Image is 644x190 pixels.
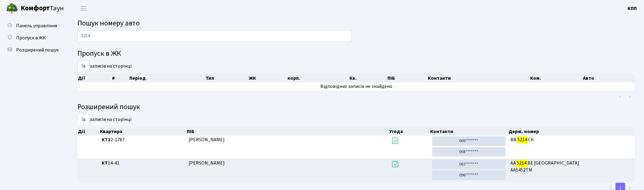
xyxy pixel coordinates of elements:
select: записів на сторінці [77,61,90,72]
th: Квартира [99,127,186,136]
span: [PERSON_NAME] [189,136,225,143]
th: Контакти [430,127,508,136]
span: Пропуск в ЖК [16,35,46,41]
span: Панель управління [16,22,57,29]
td: Відповідних записів не знайдено [77,82,635,91]
th: Дії [77,74,111,82]
th: ПІБ [186,127,389,136]
span: Розширений пошук [16,47,59,53]
h4: Пропуск в ЖК [77,49,635,58]
b: КПП [628,5,637,12]
th: Період [129,74,205,82]
button: Переключити навігацію [76,3,91,13]
a: Пропуск в ЖК [3,32,64,44]
b: КТ [102,160,108,166]
th: Дії [77,127,99,136]
th: Кв. [349,74,387,82]
span: АА ВЕ [GEOGRAPHIC_DATA] АА5452ТМ [510,160,632,174]
h4: Розширений пошук [77,103,635,112]
th: ПІБ [387,74,427,82]
span: Пошук номеру авто [77,18,140,28]
span: 2-1787 [102,136,184,143]
mark: 5214 [516,135,528,144]
a: Панель управління [3,20,64,32]
select: записів на сторінці [77,114,90,125]
b: Комфорт [21,3,50,13]
th: Контакти [427,74,530,82]
b: КТ2 [102,136,111,143]
mark: 5214 [516,159,527,167]
span: Таун [21,3,64,14]
th: Ком. [530,74,582,82]
th: ЖК [248,74,287,82]
span: [PERSON_NAME] [189,160,225,166]
input: Пошук [77,30,352,42]
th: корп. [287,74,349,82]
a: КПП [628,5,637,12]
span: 14-41 [102,160,184,167]
label: записів на сторінці [77,114,131,125]
th: Тип [205,74,248,82]
img: logo.png [6,2,18,15]
a: Розширений пошук [3,44,64,56]
label: записів на сторінці [77,61,131,72]
span: ВВ СК [510,136,632,143]
th: Угода [389,127,430,136]
th: Держ. номер [508,127,635,136]
th: Авто [582,74,635,82]
th: # [111,74,129,82]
